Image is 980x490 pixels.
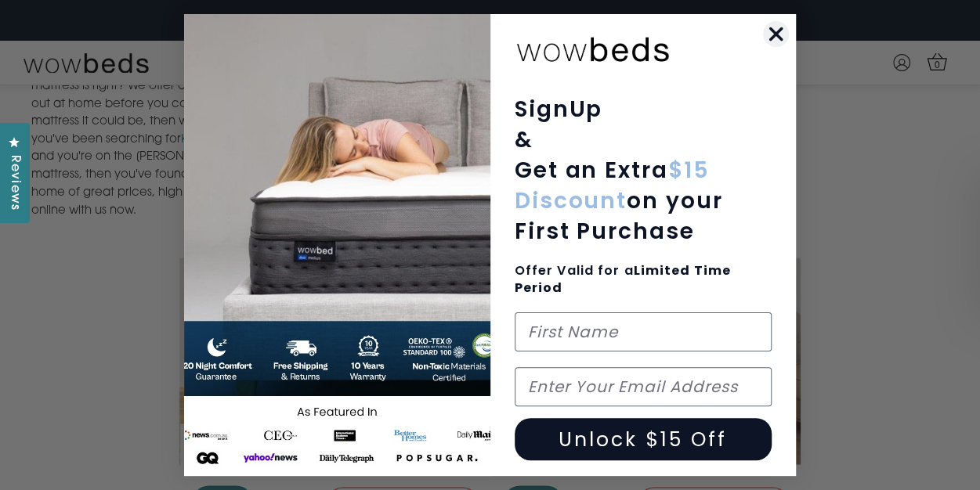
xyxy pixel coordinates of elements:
span: $15 Discount [515,155,710,216]
span: Get an Extra on your First Purchase [515,155,723,247]
input: Enter Your Email Address [515,367,772,406]
button: Unlock $15 Off [515,418,772,460]
span: Offer Valid for a [515,261,732,297]
img: wowbeds-logo-2 [515,26,671,70]
span: SignUp [515,94,603,124]
span: Limited Time Period [515,261,732,297]
input: First Name [515,312,772,351]
span: & [515,124,533,155]
span: Reviews [4,155,24,211]
button: Close dialog [762,20,790,48]
img: 654b37c0-041b-4dc1-9035-2cedd1fa2a67.jpeg [184,14,490,476]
